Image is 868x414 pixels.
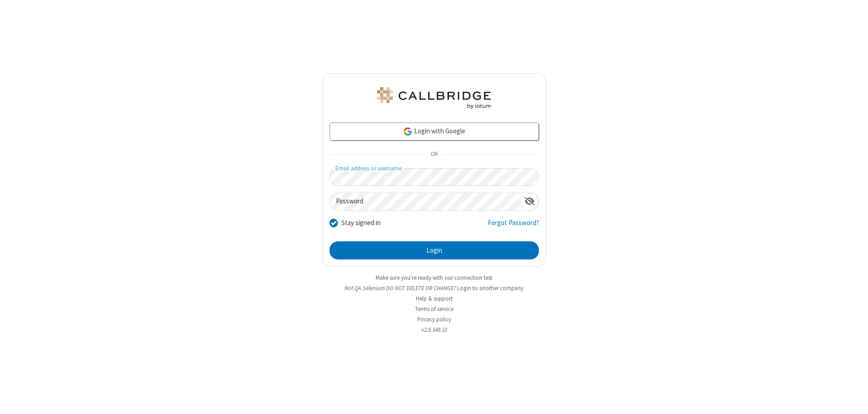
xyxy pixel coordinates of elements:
a: Login with Google [330,122,539,141]
div: Show password [521,193,538,210]
img: google-icon.png [403,127,413,136]
a: Privacy policy [417,315,451,323]
img: QA Selenium DO NOT DELETE OR CHANGE [375,87,493,109]
li: Not QA Selenium DO NOT DELETE OR CHANGE? [322,284,546,292]
button: Login to another company [457,284,524,292]
a: Make sure you're ready with our connection test [376,274,492,282]
input: Password [330,193,521,211]
button: Login [330,241,539,259]
a: Forgot Password? [488,218,539,235]
a: Terms of service [415,305,453,313]
a: Help & support [416,295,453,302]
input: Email address or username [330,168,539,186]
li: v2.6.349.10 [322,325,546,334]
label: Stay signed in [341,218,381,228]
span: OR [427,148,441,161]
